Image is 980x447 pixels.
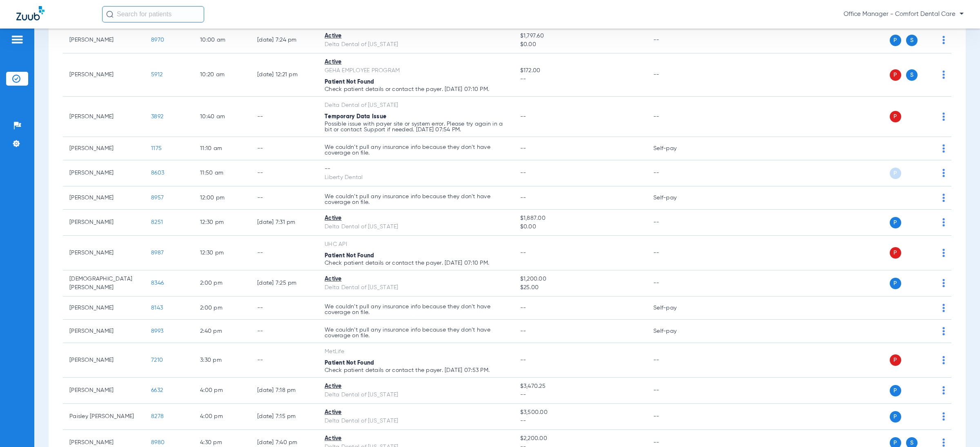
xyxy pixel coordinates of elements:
[194,320,251,343] td: 2:40 PM
[151,219,163,225] span: 8251
[63,320,145,343] td: [PERSON_NAME]
[325,253,374,259] span: Patient Not Found
[890,111,901,122] span: P
[194,97,251,137] td: 10:40 AM
[251,160,318,186] td: --
[11,35,24,44] img: hamburger-icon
[151,114,163,119] span: 3892
[520,66,640,75] span: $172.00
[520,417,640,425] span: --
[325,391,507,399] div: Delta Dental of [US_STATE]
[325,144,507,156] p: We couldn’t pull any insurance info because they don’t have coverage on file.
[520,250,526,256] span: --
[647,270,702,297] td: --
[890,354,901,366] span: P
[325,58,507,66] div: Active
[63,97,145,137] td: [PERSON_NAME]
[325,360,374,366] span: Patient Not Found
[63,378,145,404] td: [PERSON_NAME]
[106,11,114,18] img: Search Icon
[194,53,251,97] td: 10:20 AM
[647,378,702,404] td: --
[325,434,507,443] div: Active
[942,194,945,202] img: group-dot-blue.svg
[102,6,204,22] input: Search for patients
[63,186,145,210] td: [PERSON_NAME]
[325,165,507,173] div: --
[194,378,251,404] td: 4:00 PM
[942,327,945,335] img: group-dot-blue.svg
[647,210,702,236] td: --
[325,173,507,182] div: Liberty Dental
[520,434,640,443] span: $2,200.00
[942,356,945,364] img: group-dot-blue.svg
[520,391,640,399] span: --
[63,404,145,430] td: Paisley [PERSON_NAME]
[16,6,45,20] img: Zuub Logo
[325,382,507,391] div: Active
[520,146,526,151] span: --
[942,144,945,153] img: group-dot-blue.svg
[151,72,163,77] span: 5912
[647,236,702,270] td: --
[890,411,901,423] span: P
[890,247,901,259] span: P
[520,305,526,311] span: --
[647,186,702,210] td: Self-pay
[325,223,507,231] div: Delta Dental of [US_STATE]
[325,260,507,266] p: Check patient details or contact the payer. [DATE] 07:10 PM.
[520,114,526,119] span: --
[890,278,901,289] span: P
[647,97,702,137] td: --
[942,249,945,257] img: group-dot-blue.svg
[151,305,163,311] span: 8143
[520,283,640,292] span: $25.00
[194,210,251,236] td: 12:30 PM
[251,27,318,53] td: [DATE] 7:24 PM
[194,137,251,160] td: 11:10 AM
[325,194,507,205] p: We couldn’t pull any insurance info because they don’t have coverage on file.
[63,270,145,297] td: [DEMOGRAPHIC_DATA][PERSON_NAME]
[939,408,980,447] iframe: Chat Widget
[151,440,165,445] span: 8980
[325,79,374,85] span: Patient Not Found
[251,210,318,236] td: [DATE] 7:31 PM
[151,328,163,334] span: 8993
[325,101,507,110] div: Delta Dental of [US_STATE]
[151,146,162,151] span: 1175
[520,40,640,49] span: $0.00
[942,279,945,287] img: group-dot-blue.svg
[325,417,507,425] div: Delta Dental of [US_STATE]
[520,328,526,334] span: --
[647,53,702,97] td: --
[251,404,318,430] td: [DATE] 7:15 PM
[890,69,901,81] span: P
[520,223,640,231] span: $0.00
[942,218,945,226] img: group-dot-blue.svg
[844,10,964,18] span: Office Manager - Comfort Dental Care
[151,170,164,176] span: 8603
[63,160,145,186] td: [PERSON_NAME]
[63,210,145,236] td: [PERSON_NAME]
[325,40,507,49] div: Delta Dental of [US_STATE]
[647,343,702,378] td: --
[890,385,901,396] span: P
[520,170,526,176] span: --
[890,35,901,46] span: P
[325,121,507,133] p: Possible issue with payer site or system error. Please try again in a bit or contact Support if n...
[325,240,507,249] div: UHC API
[194,236,251,270] td: 12:30 PM
[194,343,251,378] td: 3:30 PM
[906,69,918,81] span: S
[63,236,145,270] td: [PERSON_NAME]
[520,357,526,363] span: --
[325,214,507,223] div: Active
[520,382,640,391] span: $3,470.25
[251,137,318,160] td: --
[325,283,507,292] div: Delta Dental of [US_STATE]
[942,169,945,177] img: group-dot-blue.svg
[647,404,702,430] td: --
[251,378,318,404] td: [DATE] 7:18 PM
[251,343,318,378] td: --
[151,250,164,256] span: 8987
